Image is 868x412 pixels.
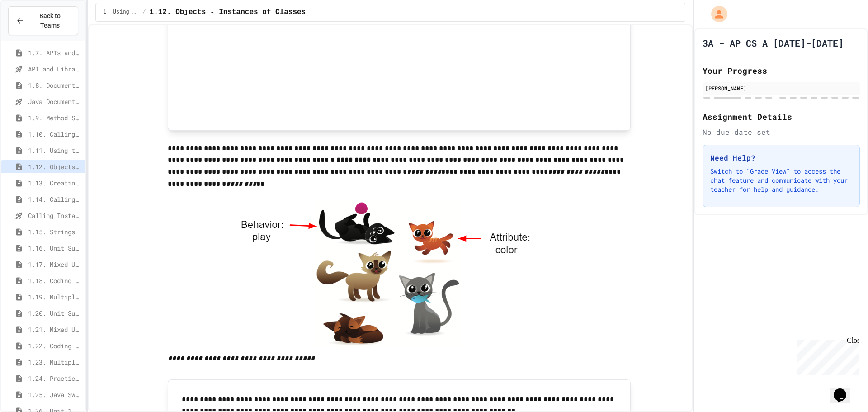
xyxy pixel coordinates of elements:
h2: Your Progress [703,64,860,77]
span: 1.19. Multiple Choice Exercises for Unit 1a (1.1-1.6) [28,292,82,302]
span: Calling Instance Methods - Topic 1.14 [28,211,82,220]
span: 1.11. Using the Math Class [28,146,82,155]
button: Back to Teams [8,6,78,35]
span: 1.15. Strings [28,227,82,237]
span: 1.23. Multiple Choice Exercises for Unit 1b (1.9-1.15) [28,357,82,367]
div: My Account [702,4,730,24]
span: / [142,9,146,16]
span: 1.7. APIs and Libraries [28,48,82,57]
span: 1.8. Documentation with Comments and Preconditions [28,81,82,90]
iframe: chat widget [793,336,859,375]
span: 1.16. Unit Summary 1a (1.1-1.6) [28,243,82,253]
div: Chat with us now!Close [4,4,62,57]
span: 1.22. Coding Practice 1b (1.7-1.15) [28,341,82,350]
span: 1.24. Practice Test for Objects (1.12-1.14) [28,374,82,383]
span: 1.13. Creating and Initializing Objects: Constructors [28,178,82,188]
iframe: chat widget [830,376,859,403]
span: 1.21. Mixed Up Code Practice 1b (1.7-1.15) [28,325,82,334]
p: Switch to "Grade View" to access the chat feature and communicate with your teacher for help and ... [710,167,852,194]
span: 1.9. Method Signatures [28,113,82,123]
span: API and Libraries - Topic 1.7 [28,64,82,74]
span: 1.10. Calling Class Methods [28,129,82,139]
span: 1.12. Objects - Instances of Classes [28,162,82,171]
span: 1.12. Objects - Instances of Classes [150,7,306,18]
span: 1.25. Java Swing GUIs (optional) [28,390,82,399]
div: [PERSON_NAME] [705,84,857,92]
span: Java Documentation with Comments - Topic 1.8 [28,97,82,106]
h3: Need Help? [710,152,852,163]
span: 1.14. Calling Instance Methods [28,194,82,204]
span: 1.17. Mixed Up Code Practice 1.1-1.6 [28,260,82,269]
span: 1. Using Objects and Methods [103,9,139,16]
h2: Assignment Details [703,110,860,123]
h1: 3A - AP CS A [DATE]-[DATE] [703,37,844,49]
span: 1.20. Unit Summary 1b (1.7-1.15) [28,308,82,318]
span: Back to Teams [29,11,71,30]
span: 1.18. Coding Practice 1a (1.1-1.6) [28,276,82,285]
div: No due date set [703,127,860,137]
